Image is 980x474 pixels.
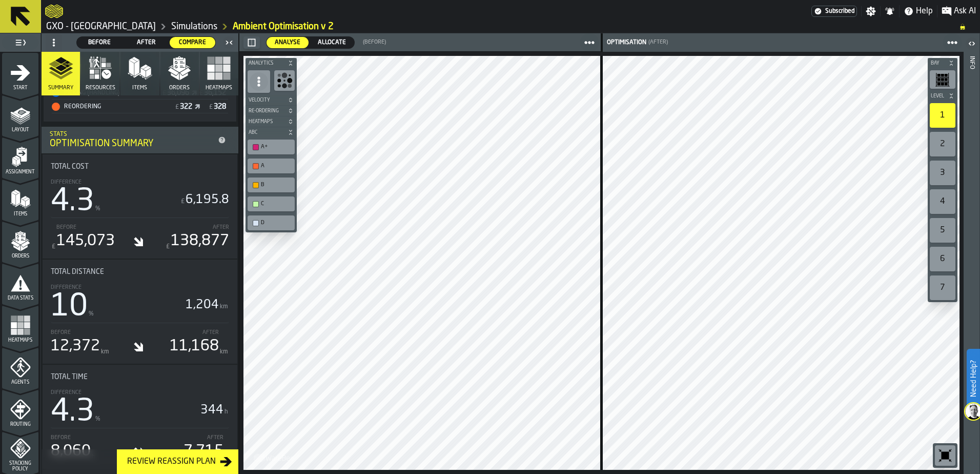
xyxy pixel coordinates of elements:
span: Agents [2,380,38,385]
label: Difference [51,177,81,186]
div: Optimisation Summary [50,138,214,149]
a: logo-header [45,2,63,21]
div: B [250,180,293,190]
div: Stats [50,131,214,138]
div: A+ [250,142,293,152]
span: £ [181,199,185,205]
span: Layout [2,127,38,133]
span: Bay [929,61,946,66]
div: 6,195.8 [180,192,229,208]
span: Summary [48,85,73,91]
div: Info [968,54,975,471]
label: Before [51,327,71,336]
span: km [220,348,228,355]
div: 2 [930,132,955,156]
div: thumb [170,37,215,48]
div: button-toolbar-undefined [933,443,957,468]
svg: Show Congestion [276,72,293,89]
div: button-toolbar-undefined [928,68,957,91]
div: C [261,201,292,207]
button: button- [246,58,297,68]
label: After [207,432,223,441]
div: thumb [267,37,309,48]
a: logo-header [246,447,303,468]
div: button-toolbar-undefined [246,175,297,194]
span: Stacking Policy [2,461,38,472]
div: button-toolbar-undefined [246,213,297,232]
span: Items [132,85,147,91]
span: Allocate [314,38,350,47]
label: After [213,222,229,231]
div: button-toolbar-undefined [928,273,957,302]
div: B [261,182,292,188]
div: thumb [124,37,169,48]
span: Orders [169,85,190,91]
span: h [224,409,228,415]
div: thumb [310,37,354,48]
span: km [101,348,109,355]
div: 5 [930,218,955,243]
div: button-toolbar-undefined [246,156,297,175]
span: (Before) [363,39,386,46]
li: menu Start [2,53,38,94]
label: button-toggle-Open [965,35,979,54]
div: 1 [930,103,955,128]
span: £ [209,104,213,111]
button: button- [246,127,297,137]
span: Total Distance [51,268,104,276]
label: After [202,327,219,336]
button: button- [243,36,260,49]
div: button-toolbar-undefined [928,130,957,159]
span: £ [175,104,179,111]
div: Reordering [52,103,174,111]
span: ABC [247,130,285,135]
span: Total Cost [51,163,89,171]
label: button-toggle-Help [900,5,937,17]
span: £ [166,243,170,250]
span: Before [81,38,118,47]
li: menu Layout [2,95,38,136]
div: button-toolbar-undefined [272,68,297,95]
li: menu Agents [2,347,38,388]
li: menu Assignment [2,137,38,178]
span: Velocity [247,97,285,103]
div: D [261,220,292,226]
button: button- [928,58,957,68]
div: 10 [51,292,181,323]
span: Orders [2,253,38,259]
span: Assignment [2,169,38,175]
span: Re-Ordering [247,108,285,114]
span: Total Time [51,373,88,381]
svg: Reset zoom and position [937,447,953,464]
label: Need Help? [968,350,979,407]
span: Routing [2,422,38,427]
div: Optimisation [605,39,646,46]
div: A+ [261,144,292,150]
button: button- [246,106,297,116]
button: button- [928,91,957,101]
div: D [250,218,293,228]
span: Help [916,5,933,17]
div: Menu Subscription [811,6,857,17]
div: 1,204 [186,297,229,313]
div: 4.3 [51,187,176,218]
div: button-toolbar-undefined [928,159,957,187]
li: menu Items [2,179,38,220]
li: menu Data Stats [2,263,38,304]
button: button- [246,95,297,105]
a: link-to-/wh/i/ae0cd702-8cb1-4091-b3be-0aee77957c79 [46,21,156,32]
label: button-toggle-Notifications [881,6,899,16]
div: stat-Total Time [43,365,237,469]
div: A [250,161,293,171]
div: 4 [930,189,955,214]
li: menu Routing [2,389,38,430]
div: 7 [930,275,955,300]
a: link-to-/wh/i/ae0cd702-8cb1-4091-b3be-0aee77957c79/settings/billing [811,6,857,17]
nav: Breadcrumb [45,21,976,33]
span: Items [2,211,38,217]
div: Stat Value [180,103,192,111]
div: 8,060 [51,442,91,461]
span: Data Stats [2,295,38,301]
label: button-toggle-Close me [222,36,236,49]
div: 3 [930,161,955,185]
